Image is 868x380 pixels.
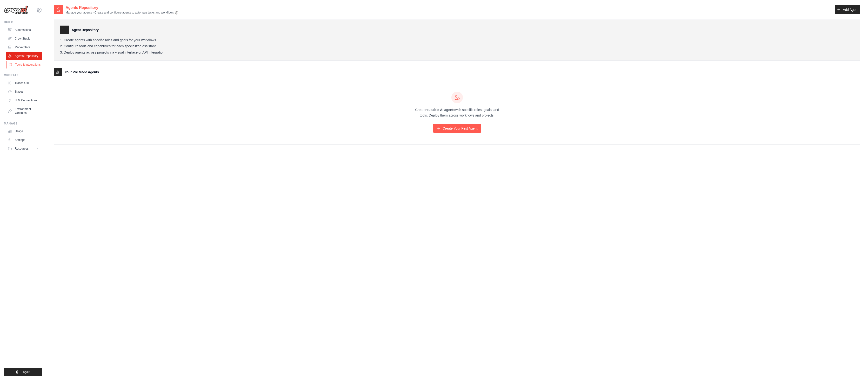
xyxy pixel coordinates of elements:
button: Logout [4,368,42,376]
a: Agents Repository [6,52,42,60]
a: Tools & Integrations [6,61,43,69]
a: Add Agent [835,5,860,14]
a: Create Your First Agent [433,124,481,133]
h2: Agents Repository [66,5,179,11]
p: Create with specific roles, goals, and tools. Deploy them across workflows and projects. [411,107,503,118]
button: Resources [6,145,42,152]
li: Deploy agents across projects via visual interface or API integration [60,50,854,55]
li: Configure tools and capabilities for each specialized assistant [60,44,854,48]
div: Operate [4,73,42,77]
a: Traces Old [6,79,42,87]
a: Crew Studio [6,35,42,42]
img: Logo [4,6,28,15]
a: Traces [6,88,42,96]
a: Automations [6,26,42,34]
h3: Your Pre Made Agents [65,70,99,75]
a: Usage [6,127,42,135]
strong: reusable AI agents [425,108,455,112]
a: Settings [6,136,42,144]
li: Create agents with specific roles and goals for your workflows [60,38,854,42]
p: Manage your agents - Create and configure agents to automate tasks and workflows [66,11,179,15]
a: Environment Variables [6,105,42,117]
span: Resources [15,147,28,151]
div: Manage [4,122,42,125]
span: Logout [21,370,30,374]
a: Marketplace [6,43,42,51]
a: LLM Connections [6,97,42,104]
div: Build [4,20,42,24]
h3: Agent Repository [72,28,99,32]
